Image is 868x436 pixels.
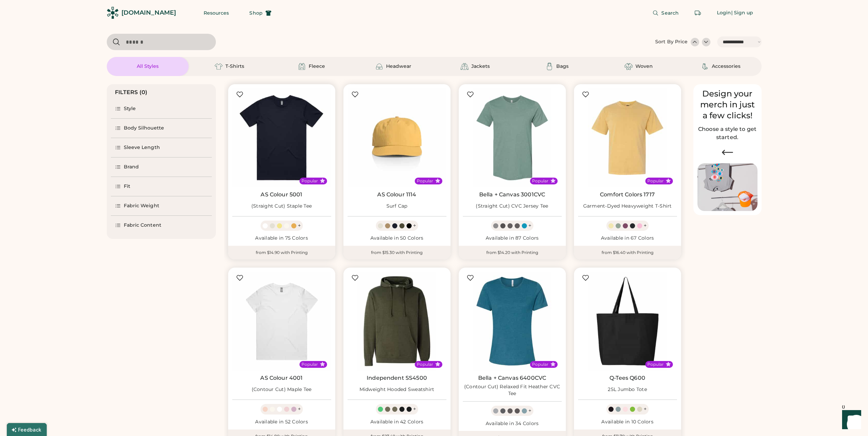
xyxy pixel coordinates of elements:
button: Popular Style [435,362,440,367]
div: Brand [124,164,139,170]
div: Popular [647,178,664,184]
div: Available in 34 Colors [463,420,562,427]
img: BELLA + CANVAS 6400CVC (Contour Cut) Relaxed Fit Heather CVC Tee [463,272,562,371]
span: Shop [249,11,262,15]
div: Popular [417,178,433,184]
img: Headwear Icon [375,62,383,71]
div: from $14.90 with Printing [228,246,335,259]
div: Fit [124,183,130,190]
div: + [644,222,647,229]
div: Popular [301,362,318,367]
button: Popular Style [550,178,556,183]
div: Fabric Content [124,222,161,229]
button: Popular Style [666,362,671,367]
img: T-Shirts Icon [215,62,223,71]
div: Sleeve Length [124,144,160,151]
img: Rendered Logo - Screens [107,7,119,19]
a: AS Colour 1114 [377,191,416,198]
img: AS Colour 1114 Surf Cap [348,88,446,187]
h2: Choose a style to get started. [697,125,757,141]
div: Woven [635,63,653,70]
div: [DOMAIN_NAME] [121,9,176,17]
a: AS Colour 4001 [260,375,303,381]
div: + [528,407,531,415]
div: Body Silhouette [124,125,164,132]
div: Available in 87 Colors [463,235,562,242]
div: Fleece [309,63,325,70]
div: T-Shirts [225,63,244,70]
img: Comfort Colors 1717 Garment-Dyed Heavyweight T-Shirt [578,88,677,187]
div: Available in 50 Colors [348,235,446,242]
div: Available in 67 Colors [578,235,677,242]
button: Popular Style [666,178,671,183]
img: Fleece Icon [298,62,306,71]
img: Bags Icon [545,62,554,71]
a: AS Colour 5001 [261,191,302,198]
div: Available in 42 Colors [348,419,446,425]
div: Login [717,10,731,16]
a: Bella + Canvas 3001CVC [479,191,545,198]
div: FILTERS (0) [115,88,148,96]
button: Popular Style [435,178,440,183]
div: Available in 52 Colors [232,419,331,425]
iframe: Front Chat [836,405,865,435]
button: Resources [195,6,237,20]
img: Q-Tees Q600 25L Jumbo Tote [578,272,677,371]
div: + [644,405,647,413]
div: Bags [556,63,569,70]
div: Fabric Weight [124,202,159,209]
div: (Straight Cut) CVC Jersey Tee [476,203,548,210]
div: (Contour Cut) Maple Tee [252,386,312,393]
div: Popular [532,362,548,367]
button: Popular Style [320,362,325,367]
div: Accessories [712,63,740,70]
div: Surf Cap [386,203,408,210]
a: Independent SS4500 [367,375,427,381]
img: Image of Lisa Congdon Eye Print on T-Shirt and Hat [697,163,757,211]
span: Search [661,11,679,15]
button: Search [644,6,687,20]
button: Popular Style [320,178,325,183]
div: + [298,405,301,413]
div: Jackets [471,63,490,70]
div: + [528,222,531,229]
div: Design your merch in just a few clicks! [697,88,757,121]
div: Available in 10 Colors [578,419,677,425]
div: + [413,405,416,413]
div: from $16.40 with Printing [574,246,681,259]
div: Sort By Price [655,39,688,45]
img: Woven Icon [624,62,633,71]
div: | Sign up [731,10,753,16]
img: AS Colour 5001 (Straight Cut) Staple Tee [232,88,331,187]
div: Popular [532,178,548,184]
button: Retrieve an order [691,6,705,20]
div: Garment-Dyed Heavyweight T-Shirt [583,203,672,210]
div: (Contour Cut) Relaxed Fit Heather CVC Tee [463,384,562,397]
img: Independent Trading Co. SS4500 Midweight Hooded Sweatshirt [348,272,446,371]
div: Popular [301,178,318,184]
div: + [298,222,301,229]
div: Midweight Hooded Sweatshirt [359,386,435,393]
div: (Straight Cut) Staple Tee [251,203,312,210]
img: AS Colour 4001 (Contour Cut) Maple Tee [232,272,331,371]
div: Headwear [386,63,411,70]
div: from $14.20 with Printing [459,246,566,259]
button: Shop [241,6,279,20]
a: Comfort Colors 1717 [600,191,655,198]
div: Style [124,105,136,112]
div: All Styles [137,63,159,70]
div: Popular [417,362,433,367]
div: Available in 75 Colors [232,235,331,242]
div: 25L Jumbo Tote [608,386,647,393]
a: Q-Tees Q600 [609,375,645,381]
button: Popular Style [550,362,556,367]
img: BELLA + CANVAS 3001CVC (Straight Cut) CVC Jersey Tee [463,88,562,187]
a: Bella + Canvas 6400CVC [478,375,546,381]
img: Accessories Icon [701,62,709,71]
div: + [413,222,416,229]
div: Popular [647,362,664,367]
img: Jackets Icon [460,62,469,71]
div: from $15.30 with Printing [343,246,451,259]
